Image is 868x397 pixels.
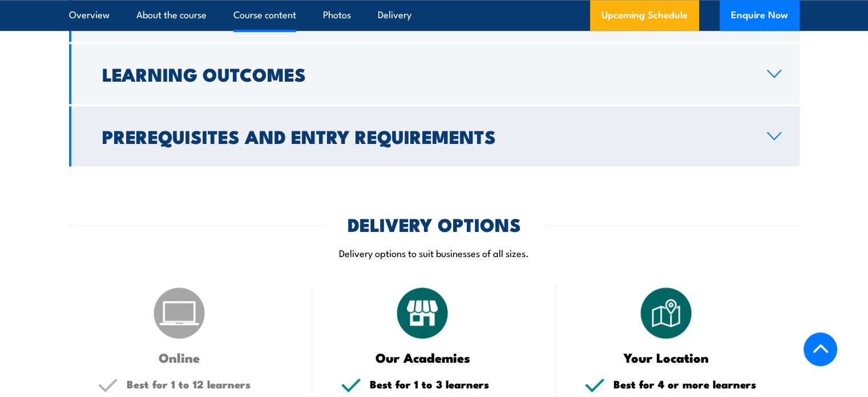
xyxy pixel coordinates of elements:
h3: Your Location [584,351,748,364]
a: Learning Outcomes [69,44,800,104]
h5: Best for 4 or more learners [613,379,771,390]
h2: Learning Outcomes [102,66,749,82]
h2: DELIVERY OPTIONS [348,216,521,232]
h5: Best for 1 to 3 learners [370,379,527,390]
p: Delivery options to suit businesses of all sizes. [69,246,800,259]
h3: Online [98,351,261,364]
h5: Best for 1 to 12 learners [127,379,284,390]
a: Prerequisites and Entry Requirements [69,106,800,166]
h3: Our Academies [341,351,504,364]
h2: Prerequisites and Entry Requirements [102,128,749,144]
